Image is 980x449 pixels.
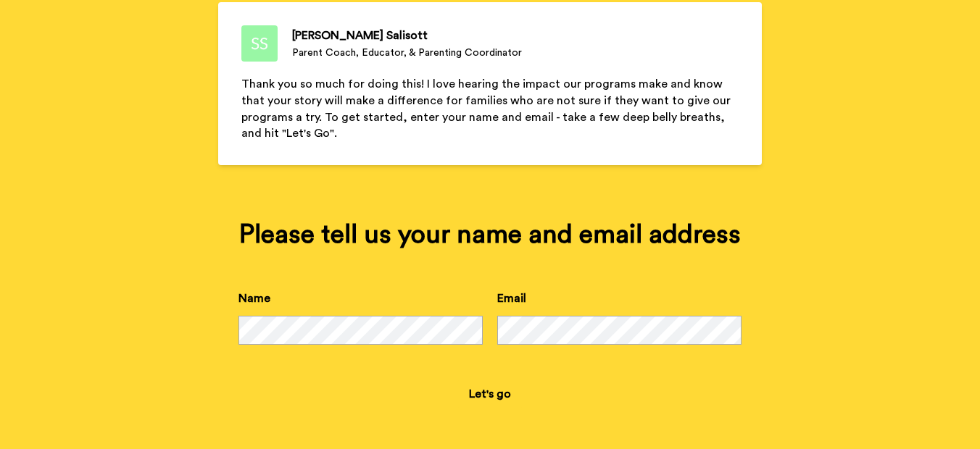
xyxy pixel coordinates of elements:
label: Name [238,290,270,307]
span: Thank you so much for doing this! I love hearing the impact our programs make and know that your ... [241,78,734,140]
div: Please tell us your name and email address [238,220,742,249]
div: Parent Coach, Educator, & Parenting Coordinator [292,46,522,60]
button: Let's go [457,379,523,408]
img: Parent Coach, Educator, & Parenting Coordinator [241,25,278,62]
label: Email [497,290,526,307]
div: [PERSON_NAME] Salisott [292,27,522,44]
